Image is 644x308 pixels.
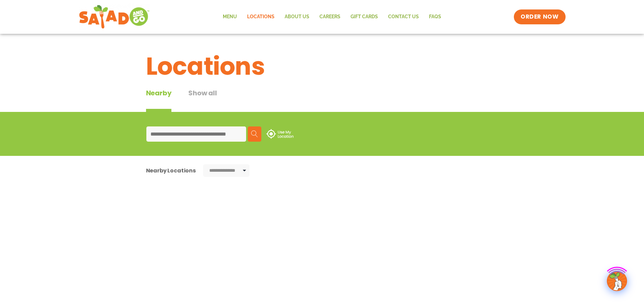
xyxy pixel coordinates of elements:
h1: Locations [146,48,498,85]
a: Menu [218,9,242,25]
a: GIFT CARDS [345,9,383,25]
img: new-SAG-logo-768×292 [79,3,150,30]
a: About Us [280,9,314,25]
a: ORDER NOW [514,9,565,24]
nav: Menu [218,9,446,25]
a: FAQs [424,9,446,25]
a: Careers [314,9,345,25]
img: search.svg [251,131,258,137]
button: Show all [188,88,217,112]
img: use-location.svg [266,129,293,139]
span: ORDER NOW [521,13,558,21]
div: Tabbed content [146,88,234,112]
div: Nearby Locations [146,166,196,175]
a: Contact Us [383,9,424,25]
a: Locations [242,9,280,25]
div: Nearby [146,88,172,112]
